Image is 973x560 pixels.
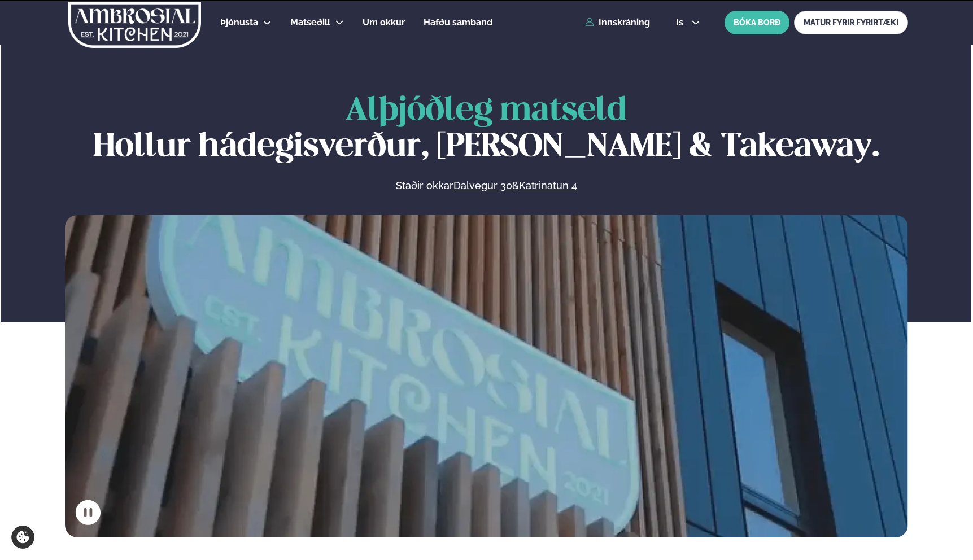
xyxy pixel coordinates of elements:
span: Hafðu samband [424,17,492,28]
span: Alþjóðleg matseld [346,95,627,126]
h1: Hollur hádegisverður, [PERSON_NAME] & Takeaway. [65,93,908,165]
button: BÓKA BORÐ [725,11,789,34]
span: Þjónusta [220,17,258,28]
a: Dalvegur 30 [453,179,512,193]
a: Cookie settings [11,526,34,549]
span: is [676,18,687,27]
a: MATUR FYRIR FYRIRTÆKI [794,11,908,34]
a: Um okkur [363,16,405,29]
img: logo [67,2,202,48]
a: Katrinatun 4 [519,179,577,193]
a: Þjónusta [220,16,258,29]
a: Hafðu samband [424,16,492,29]
a: Matseðill [290,16,330,29]
p: Staðir okkar & [273,179,700,193]
span: Matseðill [290,17,330,28]
button: is [667,18,709,27]
a: Innskráning [585,17,650,28]
span: Um okkur [363,17,405,28]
